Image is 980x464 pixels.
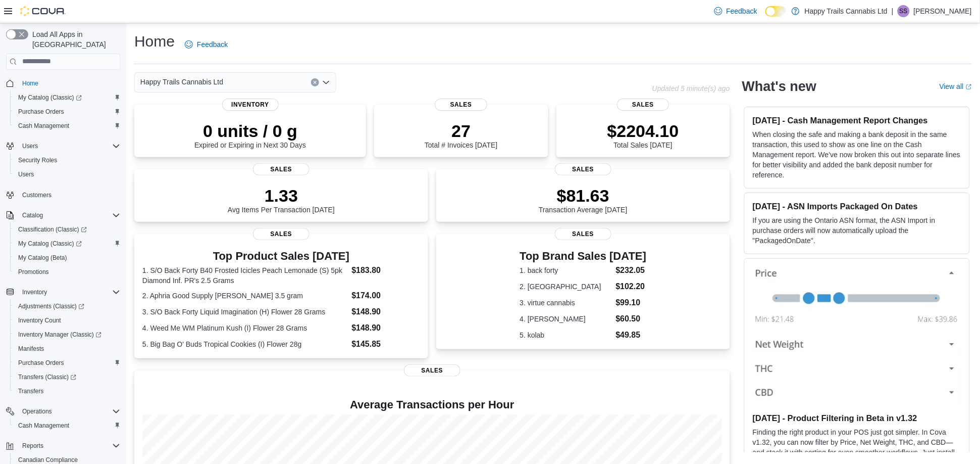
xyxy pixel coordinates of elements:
[28,29,120,50] span: Load All Apps in [GEOGRAPHIC_DATA]
[14,238,120,250] span: My Catalog (Classic)
[2,76,124,90] button: Home
[18,286,51,298] button: Inventory
[435,99,487,111] span: Sales
[14,266,53,278] a: Promotions
[520,298,612,308] dt: 3. virtue cannabis
[805,5,888,17] p: Happy Trails Cannabis Ltd
[142,307,348,317] dt: 3. S/O Back Forty Liquid Imagination (H) Flower 28 Grams
[14,343,48,355] a: Manifests
[18,209,47,221] button: Catalog
[742,78,816,95] h2: What's new
[555,228,611,240] span: Sales
[14,154,120,166] span: Security Roles
[727,6,757,16] span: Feedback
[753,201,961,211] h3: [DATE] - ASN Imports Packaged On Dates
[18,345,44,353] span: Manifests
[14,371,120,383] span: Transfers (Classic)
[14,357,68,369] a: Purchase Orders
[18,405,120,417] span: Operations
[10,167,124,181] button: Users
[14,420,120,432] span: Cash Management
[18,94,82,102] span: My Catalog (Classic)
[14,343,120,355] span: Manifests
[753,413,961,423] h3: [DATE] - Product Filtering in Beta in v1.32
[539,185,628,206] p: $81.63
[10,119,124,133] button: Cash Management
[134,31,175,52] h1: Home
[14,106,120,118] span: Purchase Orders
[10,265,124,279] button: Promotions
[14,223,120,236] span: Classification (Classic)
[22,407,52,415] span: Operations
[18,156,57,164] span: Security Roles
[142,339,348,349] dt: 5. Big Bag O' Buds Tropical Cookies (I) Flower 28g
[18,359,64,367] span: Purchase Orders
[142,265,348,286] dt: 1. S/O Back Forty B40 Frosted Icicles Peach Lemonade (S) 5pk Diamond Inf. PR's 2.5 Grams
[753,115,961,125] h3: [DATE] - Cash Management Report Changes
[18,302,84,310] span: Adjustments (Classic)
[892,5,894,17] p: |
[404,364,460,377] span: Sales
[18,240,82,248] span: My Catalog (Classic)
[10,153,124,167] button: Security Roles
[10,384,124,398] button: Transfers
[607,121,679,149] div: Total Sales [DATE]
[22,211,43,219] span: Catalog
[425,121,497,141] p: 27
[14,223,91,236] a: Classification (Classic)
[539,185,628,214] div: Transaction Average [DATE]
[520,250,647,262] h3: Top Brand Sales [DATE]
[18,422,69,430] span: Cash Management
[966,84,972,90] svg: External link
[352,306,421,318] dd: $148.90
[18,209,120,221] span: Catalog
[18,108,64,116] span: Purchase Orders
[14,252,71,264] a: My Catalog (Beta)
[753,215,961,246] p: If you are using the Ontario ASN format, the ASN Import in purchase orders will now automatically...
[18,268,49,276] span: Promotions
[10,299,124,313] a: Adjustments (Classic)
[616,329,647,341] dd: $49.85
[10,105,124,119] button: Purchase Orders
[10,90,124,105] a: My Catalog (Classic)
[914,5,972,17] p: [PERSON_NAME]
[10,222,124,237] a: Classification (Classic)
[14,120,120,132] span: Cash Management
[18,440,47,452] button: Reports
[18,189,120,201] span: Customers
[14,168,120,180] span: Users
[2,404,124,419] button: Operations
[322,78,330,86] button: Open list of options
[14,266,120,278] span: Promotions
[765,6,787,17] input: Dark Mode
[14,120,73,132] a: Cash Management
[10,328,124,342] a: Inventory Manager (Classic)
[18,456,78,464] span: Canadian Compliance
[616,264,647,276] dd: $232.05
[898,5,910,17] div: Sandy Sierra
[607,121,679,141] p: $2204.10
[520,330,612,340] dt: 5. kolab
[253,163,310,175] span: Sales
[22,191,51,199] span: Customers
[18,77,42,89] a: Home
[520,265,612,275] dt: 1. back forty
[253,228,310,240] span: Sales
[14,106,68,118] a: Purchase Orders
[900,5,908,17] span: SS
[10,237,124,251] a: My Catalog (Classic)
[14,329,120,341] span: Inventory Manager (Classic)
[18,140,120,152] span: Users
[10,419,124,433] button: Cash Management
[22,288,47,296] span: Inventory
[520,282,612,292] dt: 2. [GEOGRAPHIC_DATA]
[18,373,76,381] span: Transfers (Classic)
[140,76,223,88] span: Happy Trails Cannabis Ltd
[10,342,124,356] button: Manifests
[18,170,34,178] span: Users
[14,91,86,104] a: My Catalog (Classic)
[765,17,766,17] span: Dark Mode
[142,250,420,262] h3: Top Product Sales [DATE]
[617,99,669,111] span: Sales
[555,163,611,175] span: Sales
